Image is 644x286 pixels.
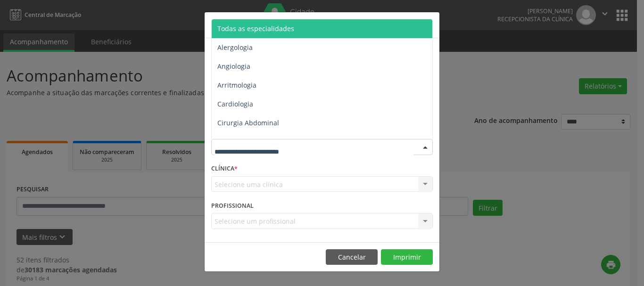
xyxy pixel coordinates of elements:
h5: Relatório de agendamentos [211,19,319,31]
button: Cancelar [326,249,378,265]
span: Alergologia [217,43,253,52]
span: Cirurgia Bariatrica [217,137,275,146]
span: Angiologia [217,62,250,71]
span: Cardiologia [217,99,253,108]
label: CLÍNICA [211,162,238,176]
button: Close [421,12,439,35]
button: Imprimir [381,249,433,265]
span: Arritmologia [217,81,256,90]
label: PROFISSIONAL [211,198,254,213]
span: Todas as especialidades [217,24,294,33]
span: Cirurgia Abdominal [217,118,279,127]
